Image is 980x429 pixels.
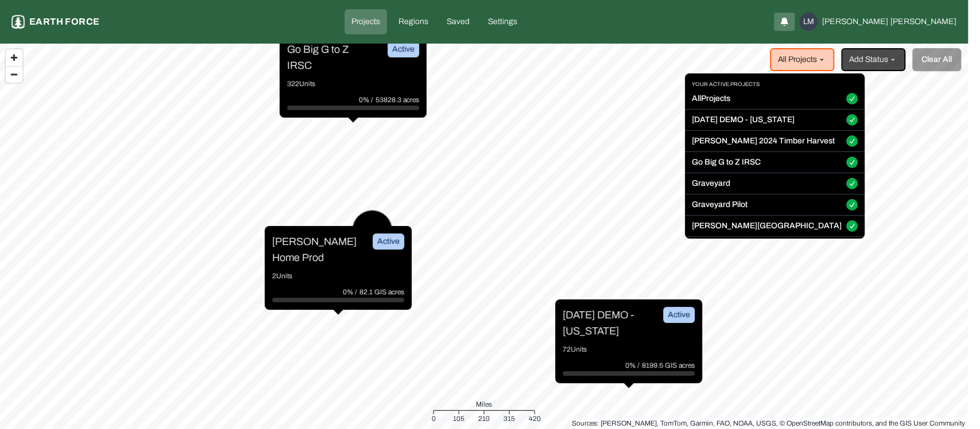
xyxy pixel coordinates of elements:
label: All Projects [692,93,730,104]
label: [PERSON_NAME][GEOGRAPHIC_DATA] [692,220,842,232]
button: Zoom in [6,49,22,66]
p: Your active projects [685,80,865,93]
button: Zoom out [6,66,22,83]
label: Graveyard [692,178,730,189]
label: Graveyard Pilot [692,199,747,210]
label: [DATE] DEMO - [US_STATE] [692,114,795,126]
div: Sources: [PERSON_NAME], TomTom, Garmin, FAO, NOAA, USGS, © OpenStreetMap contributors, and the GI... [572,418,965,429]
label: Go Big G to Z IRSC [692,157,761,168]
div: All Projects [685,73,865,239]
label: [PERSON_NAME] 2024 Timber Harvest [692,135,835,147]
